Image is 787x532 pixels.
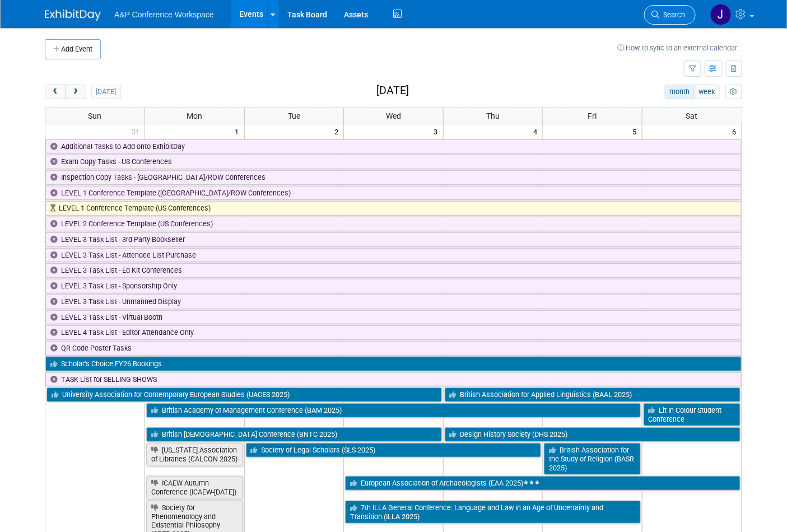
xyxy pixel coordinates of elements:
a: ICAEW Autumn Conference (ICAEW-[DATE]) [146,476,243,499]
a: LEVEL 3 Task List - Sponsorship Only [45,279,742,293]
a: LEVEL 2 Conference Template (US Conferences) [45,217,742,231]
img: ExhibitDay [45,10,101,21]
a: LEVEL 3 Task List - Virtual Booth [45,310,742,325]
img: Jennifer Howell [710,4,732,25]
button: Add Event [45,39,101,59]
a: British Association for the Study of Religion (BASR 2025) [544,443,641,475]
a: QR Code Poster Tasks [45,341,742,356]
a: Scholar’s Choice FY26 Bookings [45,357,742,371]
a: British Academy of Management Conference (BAM 2025) [146,403,641,418]
a: LEVEL 1 Conference Template (US Conferences) [45,201,742,216]
a: TASK List for SELLING SHOWS [45,372,742,387]
span: 6 [732,124,742,138]
span: Fri [588,111,597,120]
span: Wed [386,111,401,120]
a: Additional Tasks to Add onto ExhibitDay [45,139,742,154]
a: Inspection Copy Tasks - [GEOGRAPHIC_DATA]/ROW Conferences [45,170,742,185]
a: British Association for Applied Linguistics (BAAL 2025) [445,388,741,402]
button: prev [45,85,66,99]
span: Thu [486,111,500,120]
span: 3 [433,124,443,138]
a: LEVEL 3 Task List - 3rd Party Bookseller [45,232,742,247]
button: month [665,85,695,99]
span: Tue [288,111,300,120]
i: Personalize Calendar [730,88,737,96]
span: 4 [532,124,542,138]
a: Exam Copy Tasks - US Conferences [45,155,742,169]
a: LEVEL 3 Task List - Ed Kit Conferences [45,263,742,278]
span: Search [659,11,685,19]
a: [US_STATE] Association of Libraries (CALCON 2025) [146,443,243,466]
a: LEVEL 3 Task List - Unmanned Display [45,295,742,309]
button: week [694,85,720,99]
button: myCustomButton [725,85,742,99]
span: 5 [632,124,642,138]
span: Sat [686,111,698,120]
a: Lit In Colour Student Conference [644,403,741,426]
a: LEVEL 4 Task List - Editor Attendance Only [45,325,742,340]
a: British [DEMOGRAPHIC_DATA] Conference (BNTC 2025) [146,427,442,442]
a: Society of Legal Scholars (SLS 2025) [246,443,542,458]
a: University Association for Contemporary European Studies (UACES 2025) [46,388,442,402]
button: next [65,85,86,99]
h2: [DATE] [376,85,409,97]
span: 1 [234,124,244,138]
a: Search [644,5,696,25]
span: A&P Conference Workspace [114,10,214,19]
a: European Association of Archaeologists (EAA 2025) [345,476,741,491]
a: How to sync to an external calendar... [617,44,742,52]
span: 2 [333,124,343,138]
button: [DATE] [91,85,121,99]
span: Sun [89,111,102,120]
span: Mon [187,111,202,120]
a: LEVEL 1 Conference Template ([GEOGRAPHIC_DATA]/ROW Conferences) [45,186,742,200]
a: 7th ILLA General Conference: Language and Law in an Age of Uncertainty and Transition (ILLA 2025) [345,501,641,524]
a: LEVEL 3 Task List - Attendee List Purchase [45,248,742,263]
span: 31 [131,124,145,138]
a: Design History Society (DHS 2025) [445,427,741,442]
